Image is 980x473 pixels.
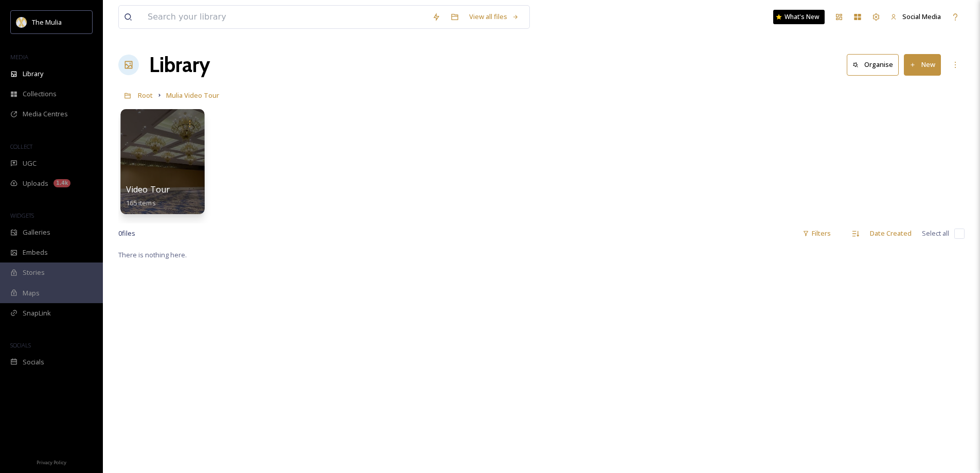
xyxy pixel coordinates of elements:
a: Root [138,89,153,101]
span: Video Tour [126,184,170,195]
span: Mulia Video Tour [166,91,219,100]
button: New [904,54,941,75]
a: Social Media [885,7,946,27]
span: Social Media [902,12,941,21]
span: The Mulia [32,17,62,27]
div: Filters [797,223,836,243]
span: SOCIALS [10,341,31,349]
img: mulia_logo.png [16,17,27,27]
input: Search your library [142,6,427,28]
span: SnapLink [23,308,51,318]
a: Video Tour165 items [126,185,170,207]
span: WIDGETS [10,212,34,219]
span: Select all [922,229,949,238]
button: Organise [847,54,899,75]
span: Stories [23,268,45,277]
span: 165 items [126,198,156,207]
span: Maps [23,288,40,298]
span: 0 file s [118,229,135,238]
span: Socials [23,357,44,367]
span: MEDIA [10,53,28,61]
span: Library [23,69,43,79]
a: Privacy Policy [37,456,66,468]
a: Library [149,49,210,80]
span: Root [138,91,153,100]
span: Galleries [23,227,50,237]
span: Uploads [23,179,48,188]
a: Mulia Video Tour [166,89,219,101]
a: View all files [464,7,524,27]
span: There is nothing here. [118,250,187,259]
span: Media Centres [23,109,68,119]
a: What's New [773,10,825,24]
div: 1.4k [54,179,70,187]
span: UGC [23,159,37,168]
div: Date Created [865,223,917,243]
span: Collections [23,89,57,99]
span: Privacy Policy [37,459,66,466]
span: COLLECT [10,143,32,150]
span: Embeds [23,248,48,257]
a: Organise [847,54,904,75]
